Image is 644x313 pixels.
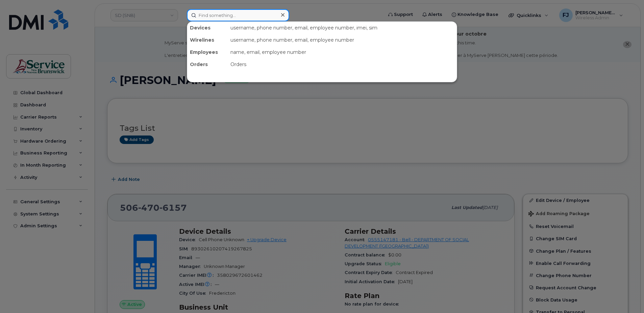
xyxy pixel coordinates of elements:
[228,46,457,58] div: name, email, employee number
[187,34,228,46] div: Wirelines
[228,58,457,70] div: Orders
[228,22,457,34] div: username, phone number, email, employee number, imei, sim
[187,58,228,70] div: Orders
[187,22,228,34] div: Devices
[187,46,228,58] div: Employees
[228,34,457,46] div: username, phone number, email, employee number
